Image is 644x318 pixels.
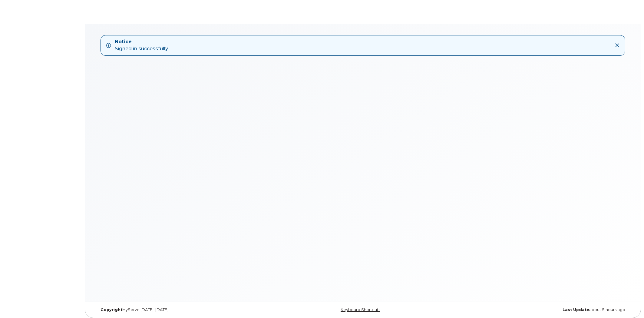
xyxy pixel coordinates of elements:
strong: Copyright [101,307,122,312]
a: Keyboard Shortcuts [341,307,380,312]
div: Signed in successfully. [115,38,169,52]
div: MyServe [DATE]–[DATE] [96,307,274,312]
div: about 5 hours ago [452,307,630,312]
strong: Last Update [563,307,589,312]
strong: Notice [115,38,169,45]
